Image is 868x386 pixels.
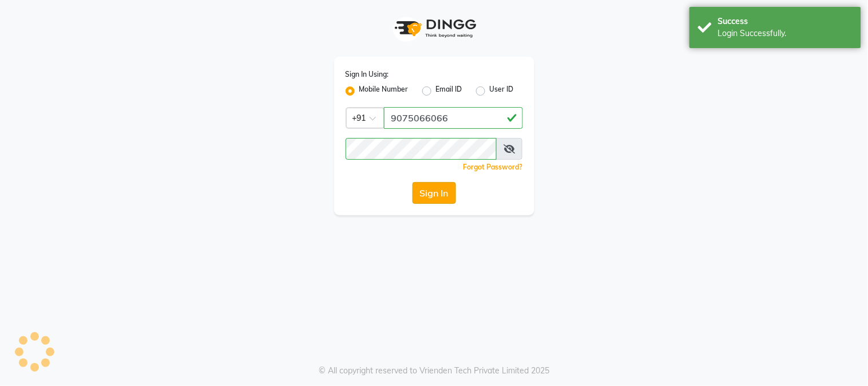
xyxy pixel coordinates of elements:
[389,11,480,45] img: logo1.svg
[384,107,523,129] input: Username
[346,138,497,160] input: Username
[718,27,853,40] div: Login Successfully.
[346,69,389,80] label: Sign In Using:
[436,84,462,98] label: Email ID
[359,84,409,98] label: Mobile Number
[718,15,853,27] div: Success
[463,163,523,171] a: Forgot Password?
[413,182,456,204] button: Sign In
[490,84,514,98] label: User ID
